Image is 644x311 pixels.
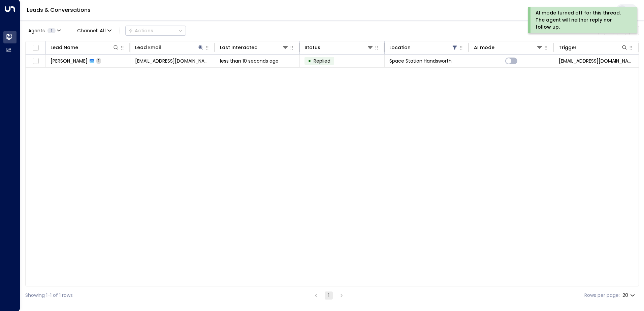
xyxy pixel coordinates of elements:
div: Lead Email [135,43,204,51]
div: Trigger [559,43,628,51]
span: Channel: [74,26,114,35]
span: Toggle select all [31,44,40,52]
div: Last Interacted [220,43,289,51]
button: Agents1 [25,26,63,35]
span: Toggle select row [31,57,40,65]
div: Last Interacted [220,43,258,51]
div: Status [304,43,373,51]
div: 20 [622,290,636,300]
div: Lead Email [135,43,161,51]
span: Agents [28,28,45,33]
span: less than 10 seconds ago [220,58,279,64]
div: Trigger [559,43,577,51]
a: Leads & Conversations [27,6,91,14]
div: • [308,55,311,67]
div: Location [389,43,411,51]
nav: pagination navigation [312,291,346,300]
label: Rows per page: [584,292,620,299]
span: Space Station Handsworth [389,58,452,64]
div: Button group with a nested menu [125,26,186,36]
div: AI mode turned off for this thread. The agent will neither reply nor follow up. [536,9,628,31]
button: Actions [125,26,186,36]
div: Lead Name [51,43,78,51]
span: ultery@hotmail.com [135,58,210,64]
button: page 1 [325,291,333,300]
span: leads@space-station.co.uk [559,58,634,64]
div: Location [389,43,458,51]
div: AI mode [474,43,543,51]
div: Showing 1-1 of 1 rows [25,292,73,299]
div: Lead Name [51,43,119,51]
span: Francis Ulter [51,58,88,64]
button: Channel:All [74,26,114,35]
span: 1 [96,58,101,64]
span: Replied [314,58,330,64]
div: Actions [128,28,153,34]
span: All [100,28,106,33]
span: 1 [47,28,56,33]
div: Status [304,43,320,51]
div: AI mode [474,43,494,51]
